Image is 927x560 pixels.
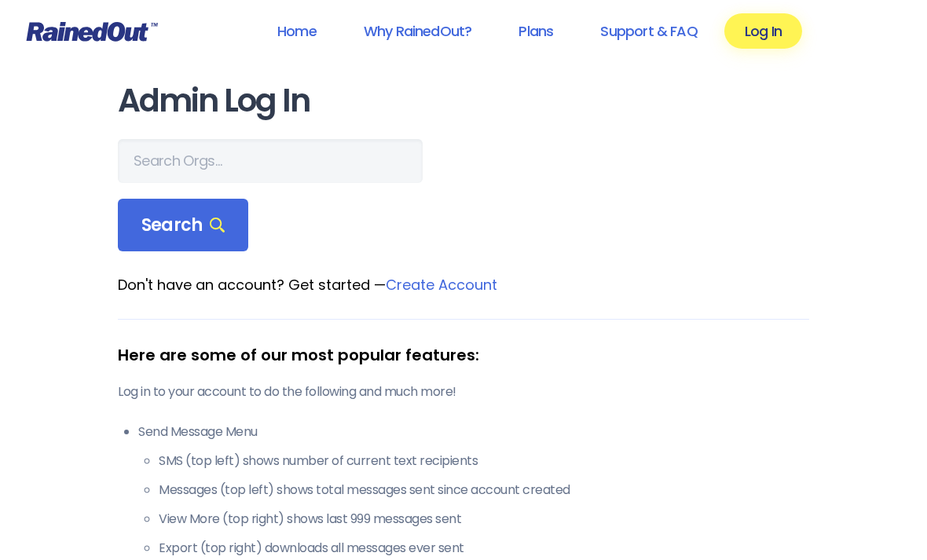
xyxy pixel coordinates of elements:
[138,423,809,558] li: Send Message Menu
[118,83,809,119] h1: Admin Log In
[159,539,809,558] li: Export (top right) downloads all messages ever sent
[159,510,809,529] li: View More (top right) shows last 999 messages sent
[580,13,717,49] a: Support & FAQ
[118,199,248,252] div: Search
[141,214,225,236] span: Search
[159,452,809,470] li: SMS (top left) shows number of current text recipients
[118,343,809,367] div: Here are some of our most popular features:
[118,382,809,401] p: Log in to your account to do the following and much more!
[257,13,337,49] a: Home
[118,139,423,183] input: Search Orgs…
[724,13,802,49] a: Log In
[343,13,493,49] a: Why RainedOut?
[386,275,497,295] a: Create Account
[159,481,809,500] li: Messages (top left) shows total messages sent since account created
[498,13,573,49] a: Plans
